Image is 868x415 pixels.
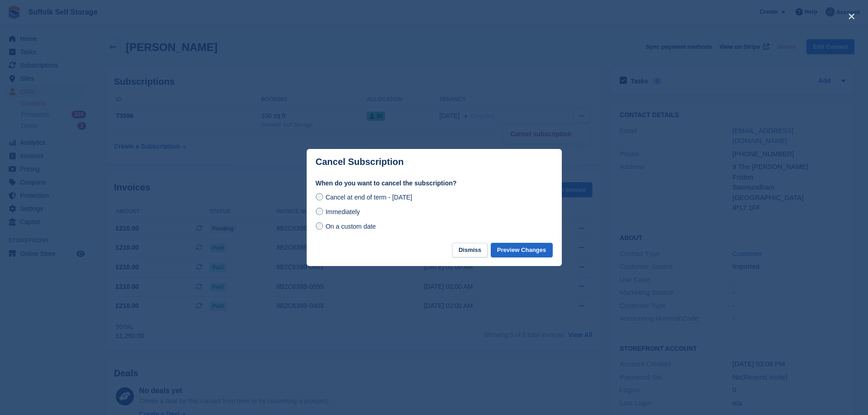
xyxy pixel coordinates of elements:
span: On a custom date [325,223,376,230]
span: Cancel at end of term - [DATE] [325,194,412,201]
input: Cancel at end of term - [DATE] [316,193,323,200]
span: Immediately [325,208,360,215]
label: When do you want to cancel the subscription? [316,179,553,188]
button: Preview Changes [491,243,553,258]
input: On a custom date [316,222,323,230]
input: Immediately [316,208,323,215]
button: Dismiss [452,243,488,258]
button: close [844,9,859,24]
p: Cancel Subscription [316,157,404,167]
